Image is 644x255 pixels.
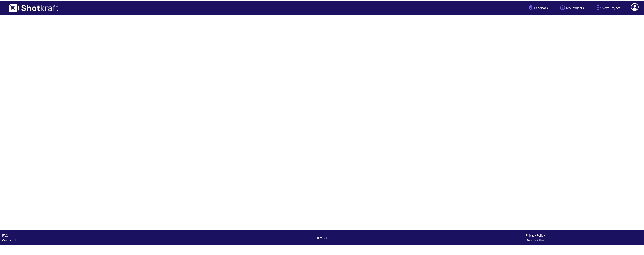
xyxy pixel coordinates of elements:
[556,2,587,13] a: My Projects
[2,238,17,242] a: Contact Us
[528,4,534,11] img: Hand Icon
[429,233,642,238] div: Privacy Policy
[2,234,8,237] a: FAQ
[215,235,429,240] span: © 2024
[429,238,642,243] div: Terms of Use
[559,4,566,11] img: Home Icon
[595,4,602,11] img: Add Icon
[528,5,548,10] span: Feedback
[591,2,623,13] a: New Project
